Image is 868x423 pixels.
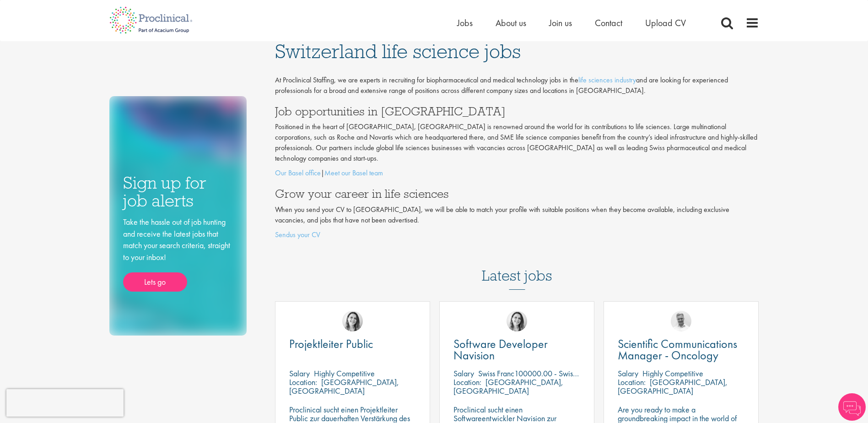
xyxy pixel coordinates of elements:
[595,17,622,29] a: Contact
[289,338,416,350] a: Projektleiter Public
[549,17,572,29] a: Join us
[578,75,636,85] a: life sciences industry
[123,216,233,292] div: Take the hassle out of job hunting and receive the latest jobs that match your search criteria, s...
[275,122,759,163] p: Positioned in the heart of [GEOGRAPHIC_DATA], [GEOGRAPHIC_DATA] is renowned around the world for ...
[289,368,310,379] span: Salary
[618,338,744,361] a: Scientific Communications Manager - Oncology
[123,174,233,209] h3: Sign up for job alerts
[275,205,759,226] p: When you send your CV to [GEOGRAPHIC_DATA], we will be able to match your profile with suitable p...
[123,272,187,292] a: Lets go
[289,377,399,396] p: [GEOGRAPHIC_DATA], [GEOGRAPHIC_DATA]
[618,336,737,363] span: Scientific Communications Manager - Oncology
[496,17,526,29] a: About us
[453,336,548,363] span: Software Developer Navision
[289,336,373,352] span: Projektleiter Public
[838,393,866,421] img: Chatbot
[275,168,321,178] a: Our Basel office
[618,377,646,387] span: Location:
[482,245,552,290] h3: Latest jobs
[671,311,691,331] img: Joshua Bye
[275,230,320,239] a: Sendus your CV
[478,368,666,379] p: Swiss Franc100000.00 - Swiss Franc110000.00 per annum
[275,39,521,64] span: Switzerland life science jobs
[457,17,473,29] a: Jobs
[618,368,638,379] span: Salary
[642,368,703,379] p: Highly Competitive
[324,168,383,178] a: Meet our Basel team
[645,17,686,29] a: Upload CV
[6,389,124,417] iframe: reCAPTCHA
[314,368,375,379] p: Highly Competitive
[275,75,759,96] p: At Proclinical Staffing, we are experts in recruiting for biopharmaceutical and medical technolog...
[453,368,474,379] span: Salary
[275,188,759,200] h3: Grow your career in life sciences
[289,377,317,387] span: Location:
[507,311,527,331] img: Nur Ergiydiren
[453,338,580,361] a: Software Developer Navision
[342,311,363,331] img: Nur Ergiydiren
[618,377,728,396] p: [GEOGRAPHIC_DATA], [GEOGRAPHIC_DATA]
[275,168,759,179] p: |
[453,377,481,387] span: Location:
[275,105,759,117] h3: Job opportunities in [GEOGRAPHIC_DATA]
[453,377,563,396] p: [GEOGRAPHIC_DATA], [GEOGRAPHIC_DATA]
